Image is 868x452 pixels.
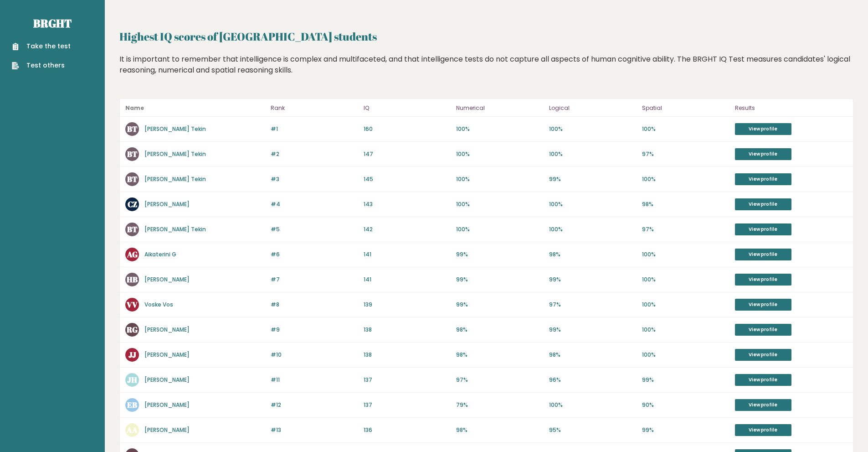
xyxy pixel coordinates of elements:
p: Logical [549,103,637,114]
text: VV [126,299,138,310]
p: 100% [549,401,637,409]
p: 100% [456,125,544,133]
p: 100% [642,351,729,359]
p: 141 [364,275,451,284]
a: [PERSON_NAME] Tekin [144,175,206,183]
p: #12 [271,401,358,409]
p: Results [735,103,847,114]
p: 100% [642,250,729,259]
p: 99% [642,376,729,384]
p: 100% [642,275,729,284]
a: [PERSON_NAME] [144,326,190,333]
p: 98% [549,250,637,259]
p: 99% [549,275,637,284]
p: 100% [642,175,729,183]
p: #1 [271,125,358,133]
p: 98% [456,426,544,434]
text: RG [126,324,138,335]
p: 99% [549,326,637,334]
text: JH [127,374,137,385]
a: View profile [735,299,791,311]
p: 100% [549,225,637,234]
p: 97% [549,301,637,309]
p: 97% [456,376,544,384]
p: Numerical [456,103,544,114]
a: Take the test [12,42,71,51]
p: 98% [456,326,544,334]
a: View profile [735,123,791,135]
p: 99% [642,426,729,434]
p: #4 [271,200,358,208]
a: View profile [735,198,791,210]
a: Test others [12,61,71,70]
a: [PERSON_NAME] [144,426,190,434]
p: 99% [456,301,544,309]
p: 79% [456,401,544,409]
p: 99% [456,250,544,259]
p: 139 [364,301,451,309]
p: 100% [642,326,729,334]
p: 138 [364,351,451,359]
p: #6 [271,250,358,259]
p: 100% [456,150,544,158]
p: 97% [642,150,729,158]
p: 90% [642,401,729,409]
text: AA [126,425,138,435]
a: [PERSON_NAME] Tekin [144,150,206,158]
a: [PERSON_NAME] [144,200,190,208]
p: 137 [364,376,451,384]
h2: Highest IQ scores of [GEOGRAPHIC_DATA] students [119,28,853,45]
p: 145 [364,175,451,183]
text: BT [127,124,138,134]
p: #7 [271,275,358,284]
p: 100% [549,200,637,208]
p: 100% [456,225,544,234]
p: 99% [549,175,637,183]
a: View profile [735,148,791,160]
a: [PERSON_NAME] [144,351,190,358]
p: 100% [642,301,729,309]
text: BT [127,174,138,184]
a: [PERSON_NAME] Tekin [144,125,206,133]
text: EB [127,400,137,410]
p: 100% [456,200,544,208]
p: Rank [271,103,358,114]
p: IQ [364,103,451,114]
text: JJ [128,349,136,360]
p: 143 [364,200,451,208]
p: 99% [456,275,544,284]
a: [PERSON_NAME] [144,401,190,409]
p: 136 [364,426,451,434]
p: #5 [271,225,358,234]
div: It is important to remember that intelligence is complex and multifaceted, and that intelligence ... [119,54,853,89]
p: 95% [549,426,637,434]
text: BT [127,149,138,159]
text: CZ [128,199,137,209]
p: #2 [271,150,358,158]
text: HB [127,274,138,285]
a: [PERSON_NAME] [144,275,190,283]
a: View profile [735,223,791,235]
p: 100% [642,125,729,133]
p: 96% [549,376,637,384]
a: [PERSON_NAME] Tekin [144,225,206,233]
a: View profile [735,424,791,436]
a: Brght [33,16,72,31]
p: #3 [271,175,358,183]
text: AG [127,249,138,260]
a: Aikaterini G [144,250,176,258]
p: 147 [364,150,451,158]
a: Voske Vos [144,301,173,308]
p: 98% [549,351,637,359]
p: #9 [271,326,358,334]
p: 98% [456,351,544,359]
p: 98% [642,200,729,208]
p: 137 [364,401,451,409]
p: #13 [271,426,358,434]
a: View profile [735,349,791,361]
p: 142 [364,225,451,234]
p: #8 [271,301,358,309]
p: 141 [364,250,451,259]
b: Name [125,104,144,112]
p: 100% [549,150,637,158]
